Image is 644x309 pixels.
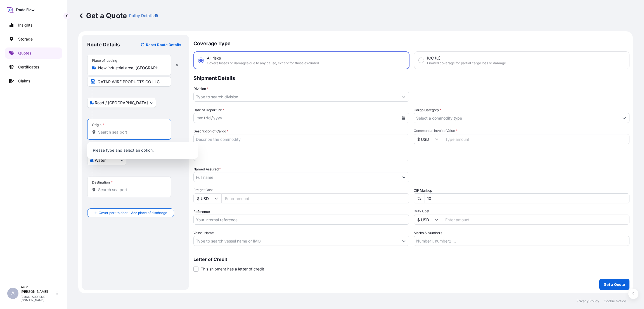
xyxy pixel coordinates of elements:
div: Origin [92,123,104,127]
input: Text to appear on certificate [87,77,171,87]
span: Freight Cost [193,188,409,192]
span: Road / [GEOGRAPHIC_DATA] [95,100,148,106]
input: Type to search division [194,92,399,102]
span: Cover port to door - Add place of discharge [99,210,167,216]
span: Date of Departure [193,107,224,113]
label: Description of Cargo [193,129,228,134]
label: Division [193,86,208,92]
button: Select transport [87,155,126,165]
button: Show suggestions [619,113,629,123]
div: Place of loading [92,58,117,63]
p: Insights [18,22,32,28]
p: Coverage Type [193,35,629,51]
div: / [204,115,205,121]
input: Type amount [442,134,629,144]
span: Duty Cost [414,209,629,213]
span: All risks [207,55,221,61]
p: Claims [18,78,30,84]
input: Enter amount [221,193,409,203]
span: Covers losses or damages due to any cause, except for those excluded [207,61,319,65]
div: Destination [92,180,113,185]
div: month, [196,115,204,121]
p: Shipment Details [193,69,629,86]
div: Show suggestions [87,142,198,159]
p: Letter of Credit [193,257,629,262]
p: Reset Route Details [146,42,181,47]
input: Place of loading [98,65,164,71]
label: Cargo Category [414,107,441,113]
input: Enter percentage [425,193,629,203]
input: Type to search vessel name or IMO [194,236,399,246]
button: Show suggestions [399,172,409,182]
input: Number1, number2,... [414,236,629,246]
p: Privacy Policy [576,299,599,303]
div: day, [205,115,211,121]
span: Water [95,158,106,163]
p: [EMAIL_ADDRESS][DOMAIN_NAME] [21,295,55,302]
button: Select transport [87,98,156,108]
p: Policy Details [129,13,153,18]
button: Calendar [399,113,408,122]
div: year, [213,115,223,121]
input: Destination [98,187,164,192]
input: Origin [98,129,164,135]
p: Quotes [18,50,31,56]
p: Certificates [18,64,39,70]
p: Get a Quote [604,282,625,287]
input: Select a commodity type [414,113,619,123]
div: % [414,193,425,203]
p: Arun [PERSON_NAME] [21,285,55,294]
span: ICC (C) [427,55,441,61]
button: Show suggestions [399,92,409,102]
p: Cookie Notice [604,299,626,303]
span: Commercial Invoice Value [414,129,629,133]
label: Vessel Name [193,230,214,236]
span: Limited coverage for partial cargo loss or damage [427,61,506,65]
input: Enter amount [442,215,629,225]
input: Full name [194,172,399,182]
p: Route Details [87,41,120,48]
div: / [211,115,213,121]
p: Storage [18,36,33,42]
label: CIF Markup [414,188,432,193]
span: This shipment has a letter of credit [201,266,264,272]
label: Named Assured [193,167,221,172]
p: Get a Quote [78,11,127,20]
p: Please type and select an option. [89,144,196,156]
span: A [11,291,15,296]
label: Reference [193,209,210,215]
input: Your internal reference [193,215,409,225]
label: Marks & Numbers [414,230,442,236]
button: Show suggestions [399,236,409,246]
